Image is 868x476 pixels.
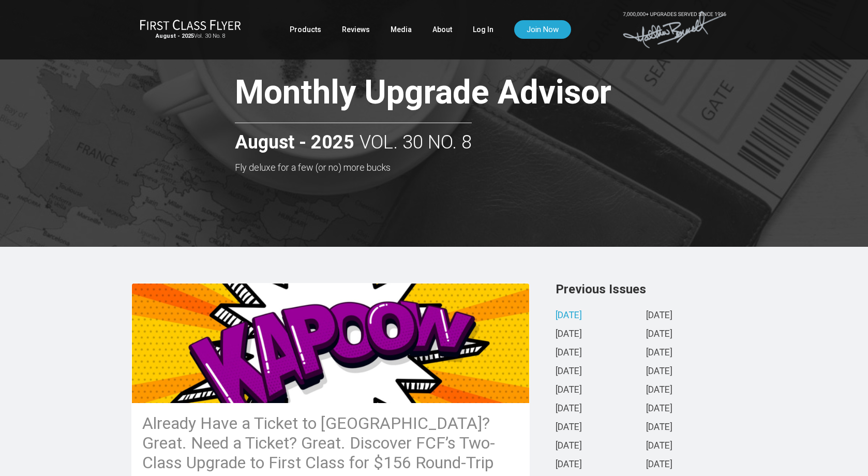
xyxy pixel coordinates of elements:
a: [DATE] [556,366,582,377]
a: [DATE] [646,441,672,452]
a: Media [391,20,412,39]
a: Reviews [342,20,370,39]
a: [DATE] [646,348,672,359]
a: [DATE] [646,459,672,470]
h3: Already Have a Ticket to [GEOGRAPHIC_DATA]? Great. Need a Ticket? Great. Discover FCF’s Two-Class... [142,413,519,472]
small: Vol. 30 No. 8 [140,33,241,40]
a: [DATE] [556,441,582,452]
h3: Fly deluxe for a few (or no) more bucks [235,162,685,173]
a: [DATE] [646,422,672,433]
a: [DATE] [556,310,582,321]
h2: Vol. 30 No. 8 [235,123,472,153]
a: [DATE] [556,329,582,340]
a: [DATE] [646,385,672,396]
a: Join Now [514,20,571,39]
a: About [432,20,452,39]
a: [DATE] [646,329,672,340]
strong: August - 2025 [235,132,354,153]
a: First Class FlyerAugust - 2025Vol. 30 No. 8 [140,19,241,40]
h1: Monthly Upgrade Advisor [235,75,685,114]
img: First Class Flyer [140,19,241,30]
a: [DATE] [556,459,582,470]
a: Log In [473,20,493,39]
a: [DATE] [556,422,582,433]
a: [DATE] [646,366,672,377]
strong: August - 2025 [156,33,194,39]
a: [DATE] [556,348,582,359]
h3: Previous Issues [556,283,737,295]
a: [DATE] [556,385,582,396]
a: [DATE] [646,404,672,414]
a: [DATE] [556,404,582,414]
a: Products [290,20,321,39]
a: [DATE] [646,310,672,321]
